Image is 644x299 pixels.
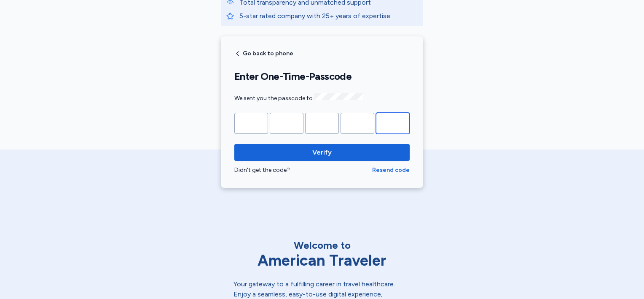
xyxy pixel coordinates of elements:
button: Verify [234,144,410,161]
div: American Traveler [233,252,411,269]
button: Go back to phone [234,50,293,57]
input: Please enter OTP character 4 [341,113,374,134]
input: Please enter OTP character 1 [234,113,268,134]
span: We sent you the passcode to [234,95,363,102]
input: Please enter OTP character 2 [270,113,303,134]
p: 5-star rated company with 25+ years of expertise [239,11,418,21]
input: Please enter OTP character 5 [376,113,410,134]
input: Please enter OTP character 3 [305,113,339,134]
span: Verify [312,147,332,158]
h1: Enter One-Time-Passcode [234,70,410,83]
span: Go back to phone [243,51,293,57]
div: Didn't get the code? [234,166,372,174]
div: Welcome to [233,239,411,252]
button: Resend code [372,166,410,174]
